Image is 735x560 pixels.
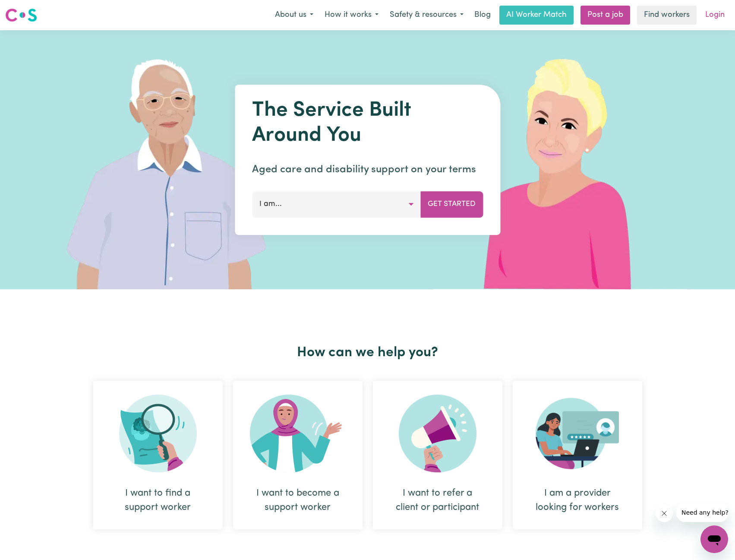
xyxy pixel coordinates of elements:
a: Blog [469,6,496,25]
iframe: Close message [656,505,673,522]
a: AI Worker Match [499,6,574,25]
button: Safety & resources [384,6,469,24]
div: I want to find a support worker [93,381,223,529]
a: Find workers [637,6,697,25]
img: Become Worker [250,395,346,472]
a: Login [700,6,730,25]
img: Refer [399,395,476,472]
h1: The Service Built Around You [252,98,483,148]
button: I am... [252,191,421,217]
iframe: Message from company [676,503,728,522]
a: Post a job [580,6,630,25]
div: I am a provider looking for workers [533,486,621,515]
img: Careseekers logo [5,7,37,23]
button: Get Started [420,191,483,217]
img: Search [119,395,197,472]
a: Careseekers logo [5,5,37,25]
p: Aged care and disability support on your terms [252,162,483,177]
div: I am a provider looking for workers [513,381,642,529]
iframe: Button to launch messaging window [700,525,728,553]
div: I want to refer a client or participant [394,486,482,515]
span: Need any help? [5,6,52,13]
button: How it works [319,6,384,24]
h2: How can we help you? [88,345,647,361]
div: I want to become a support worker [254,486,342,515]
div: I want to refer a client or participant [373,381,502,529]
div: I want to find a support worker [114,486,202,515]
div: I want to become a support worker [233,381,363,529]
img: Provider [536,395,619,472]
button: About us [269,6,319,24]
